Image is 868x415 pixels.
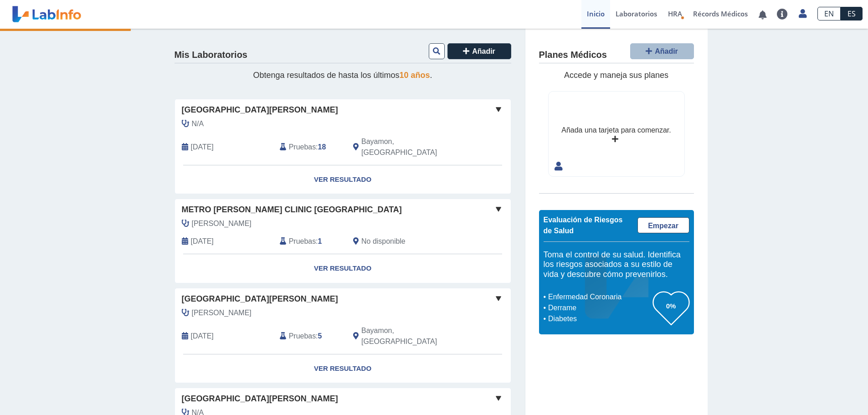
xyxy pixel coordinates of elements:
span: Mendez, Celia [192,307,252,318]
span: Tollinchi Velazquez, Yadiel [192,218,252,229]
a: Ver Resultado [175,254,511,283]
span: 2025-08-04 [191,236,214,247]
a: EN [817,7,841,20]
b: 18 [318,143,326,151]
h4: Planes Médicos [539,50,607,61]
span: Evaluación de Riesgos de Salud [544,216,623,235]
span: [GEOGRAPHIC_DATA][PERSON_NAME] [182,393,338,405]
a: ES [841,7,863,20]
span: Añadir [655,47,678,55]
span: Bayamon, PR [361,136,462,158]
span: Accede y maneja sus planes [564,71,668,80]
button: Añadir [447,43,511,59]
span: [GEOGRAPHIC_DATA][PERSON_NAME] [182,293,338,305]
span: Metro [PERSON_NAME] Clinic [GEOGRAPHIC_DATA] [182,204,402,216]
b: 1 [318,237,322,245]
div: : [273,136,346,158]
div: : [273,236,346,247]
a: Ver Resultado [175,165,511,194]
div: Añada una tarjeta para comenzar. [561,125,671,136]
li: Diabetes [546,313,653,324]
span: Pruebas [289,236,316,247]
span: N/A [192,118,204,129]
span: 2025-10-04 [191,142,214,153]
span: HRA [668,9,682,18]
li: Derrame [546,302,653,313]
a: Empezar [637,217,689,233]
span: Pruebas [289,331,316,342]
div: : [273,325,346,347]
h3: 0% [653,300,689,312]
li: Enfermedad Coronaria [546,292,653,302]
span: [GEOGRAPHIC_DATA][PERSON_NAME] [182,104,338,116]
span: 10 años [400,71,430,80]
span: Obtenga resultados de hasta los últimos . [253,71,432,80]
button: Añadir [630,43,694,59]
span: Empezar [648,222,678,230]
span: No disponible [361,236,406,247]
span: 2025-04-14 [191,331,214,342]
iframe: Help widget launcher [787,379,858,405]
b: 5 [318,332,322,340]
a: Ver Resultado [175,354,511,383]
span: Bayamon, PR [361,325,462,347]
span: Añadir [472,47,495,55]
h4: Mis Laboratorios [175,50,247,61]
span: Pruebas [289,142,316,153]
h5: Toma el control de su salud. Identifica los riesgos asociados a su estilo de vida y descubre cómo... [544,250,689,280]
